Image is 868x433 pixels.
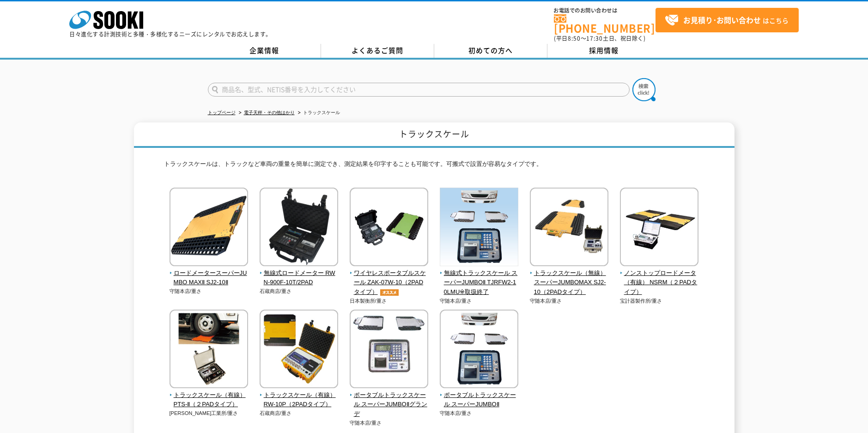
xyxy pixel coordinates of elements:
[170,409,249,417] p: [PERSON_NAME]工業所/重さ
[350,419,429,427] p: 守随本店/重さ
[170,188,248,268] img: ロードメータースーパーJUMBO MAXⅡ SJ2-10Ⅱ
[170,287,249,295] p: 守随本店/重さ
[260,390,339,410] span: トラックスケール（有線） RW-10P（2PADタイプ）
[170,382,249,409] a: トラックスケール（有線） PTS-Ⅱ（２PADタイプ）
[530,297,609,305] p: 守随本店/重さ
[69,31,272,37] p: 日々進化する計測技術と多種・多様化するニーズにレンタルでお応えします。
[468,45,513,55] span: 初めての方へ
[170,390,249,410] span: トラックスケール（有線） PTS-Ⅱ（２PADタイプ）
[554,8,656,13] span: お電話でのお問い合わせは
[547,44,661,58] a: 採用情報
[434,44,547,58] a: 初めての方へ
[665,13,789,27] span: はこちら
[350,260,429,297] a: ワイヤレスポータブルスケール ZAK-07W-10（2PADタイプ）オススメ
[260,188,338,268] img: 無線式ロードメーター RWN-900F-10T/2PAD
[620,268,699,297] span: ノンストップロードメータ（有線） NSRM（２PADタイプ）
[260,409,339,417] p: 石蔵商店/重さ
[350,188,428,268] img: ワイヤレスポータブルスケール ZAK-07W-10（2PADタイプ）
[170,310,248,390] img: トラックスケール（有線） PTS-Ⅱ（２PADタイプ）
[164,159,704,174] p: トラックスケールは、トラックなど車両の重量を簡単に測定でき、測定結果を印字することも可能です。可搬式で設置が容易なタイプです。
[620,260,699,297] a: ノンストップロードメータ（有線） NSRM（２PADタイプ）
[440,297,519,305] p: 守随本店/重さ
[620,297,699,305] p: 宝計器製作所/重さ
[620,188,698,268] img: ノンストップロードメータ（有線） NSRM（２PADタイプ）
[134,122,734,148] h1: トラックスケール
[568,34,581,43] span: 8:50
[208,44,321,58] a: 企業情報
[350,310,428,390] img: ポータブルトラックスケール スーパーJUMBOⅡグランデ
[260,260,339,287] a: 無線式ロードメーター RWN-900F-10T/2PAD
[260,287,339,295] p: 石蔵商店/重さ
[440,188,518,268] img: 無線式トラックスケール スーパーJUMBOⅡ TJRFW2-10LMU※取扱終了
[260,268,339,288] span: 無線式ロードメーター RWN-900F-10T/2PAD
[170,268,249,288] span: ロードメータースーパーJUMBO MAXⅡ SJ2-10Ⅱ
[440,260,519,297] a: 無線式トラックスケール スーパーJUMBOⅡ TJRFW2-10LMU※取扱終了
[440,310,518,390] img: ポータブルトラックスケール スーパーJUMBOⅡ
[350,297,429,305] p: 日本製衡所/重さ
[554,14,656,33] a: [PHONE_NUMBER]
[440,409,519,417] p: 守随本店/重さ
[530,260,609,297] a: トラックスケール（無線） スーパーJUMBOMAX SJ2-10（2PADタイプ）
[632,78,656,101] img: btn_search.png
[208,110,236,115] a: トップページ
[440,268,519,297] span: 無線式トラックスケール スーパーJUMBOⅡ TJRFW2-10LMU※取扱終了
[208,83,630,97] input: 商品名、型式、NETIS番号を入力してください
[244,110,295,115] a: 電子天秤・その他はかり
[296,108,340,118] li: トラックスケール
[378,289,401,296] img: オススメ
[321,44,434,58] a: よくあるご質問
[683,14,761,25] strong: お見積り･お問い合わせ
[260,382,339,409] a: トラックスケール（有線） RW-10P（2PADタイプ）
[260,310,338,390] img: トラックスケール（有線） RW-10P（2PADタイプ）
[350,268,429,297] span: ワイヤレスポータブルスケール ZAK-07W-10（2PADタイプ）
[586,34,603,43] span: 17:30
[656,8,799,32] a: お見積り･お問い合わせはこちら
[350,390,429,419] span: ポータブルトラックスケール スーパーJUMBOⅡグランデ
[350,382,429,419] a: ポータブルトラックスケール スーパーJUMBOⅡグランデ
[530,188,608,268] img: トラックスケール（無線） スーパーJUMBOMAX SJ2-10（2PADタイプ）
[554,34,645,43] span: (平日 ～ 土日、祝日除く)
[440,382,519,409] a: ポータブルトラックスケール スーパーJUMBOⅡ
[170,260,249,287] a: ロードメータースーパーJUMBO MAXⅡ SJ2-10Ⅱ
[440,390,519,410] span: ポータブルトラックスケール スーパーJUMBOⅡ
[530,268,609,297] span: トラックスケール（無線） スーパーJUMBOMAX SJ2-10（2PADタイプ）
